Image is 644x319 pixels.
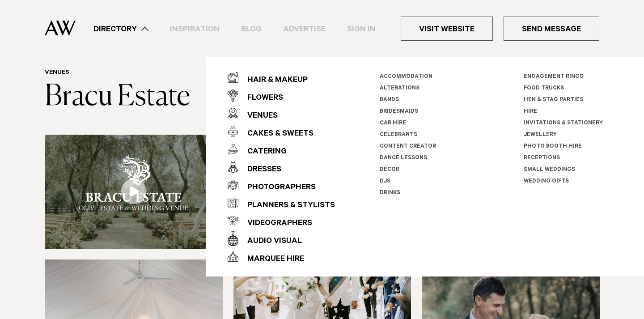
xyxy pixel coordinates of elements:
a: Food Trucks [524,85,564,92]
a: Directory [83,23,159,35]
div: Flowers [238,89,283,107]
a: Hen & Stag Parties [524,97,583,103]
a: Bridesmaids [380,109,418,115]
a: Jewellery [524,132,557,138]
div: Venues [238,107,278,125]
a: Hair & Makeup [228,68,335,86]
a: Audio Visual [228,230,335,247]
a: Content Creator [380,144,436,150]
a: Invitations & Stationery [524,120,603,127]
a: Drinks [380,190,400,196]
a: Small Weddings [524,167,575,173]
a: DJs [380,179,390,185]
div: Photographers [238,179,316,197]
a: Inspiration [159,23,230,35]
a: Accommodation [380,74,432,80]
a: Photographers [228,176,335,194]
a: Engagement Rings [524,74,583,80]
a: Bracu Estate [45,83,190,111]
a: Send Message [504,17,599,41]
div: Audio Visual [238,233,302,251]
div: Catering [238,143,287,161]
a: Marquee Hire [228,247,335,265]
a: Alterations [380,85,419,92]
img: Auckland Weddings Logo [45,20,76,36]
a: Receptions [524,155,560,162]
div: Hair & Makeup [238,72,308,89]
div: Marquee Hire [238,251,304,268]
a: Venues [45,69,69,77]
a: Celebrants [380,132,417,138]
a: Décor [380,167,399,173]
div: Cakes & Sweets [238,125,314,143]
a: Planners & Stylists [228,194,335,212]
a: Car Hire [380,120,406,127]
a: Cakes & Sweets [228,122,335,140]
a: Wedding Gifts [524,179,569,185]
a: Dresses [228,158,335,176]
div: Planners & Stylists [238,197,335,215]
a: Visit Website [401,17,493,41]
a: Advertise [272,23,336,35]
a: Blog [230,23,272,35]
div: Dresses [238,161,281,179]
a: Sign In [336,23,386,35]
a: Bands [380,97,399,103]
a: Videographers [228,212,335,230]
a: Photo Booth Hire [524,144,582,150]
a: Dance Lessons [380,155,427,162]
a: Hire [524,109,537,115]
a: Flowers [228,86,335,104]
div: Videographers [238,215,312,233]
a: Venues [228,104,335,122]
a: Catering [228,140,335,158]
